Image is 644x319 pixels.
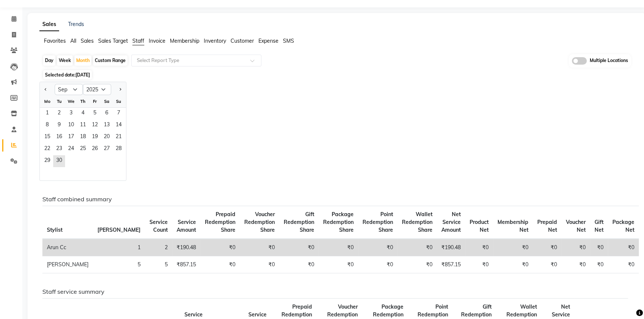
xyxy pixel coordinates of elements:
td: ₹190.48 [437,239,465,256]
span: 19 [89,131,101,143]
div: Monday, September 1, 2025 [41,108,53,120]
span: Membership [170,38,199,44]
div: Saturday, September 6, 2025 [101,108,113,120]
div: Wednesday, September 10, 2025 [65,120,77,131]
div: Sunday, September 21, 2025 [113,131,125,143]
td: ₹857.15 [437,256,465,273]
td: ₹0 [200,256,240,273]
div: Wednesday, September 3, 2025 [65,108,77,120]
div: We [65,95,77,107]
span: 4 [77,108,89,120]
div: Mo [41,95,53,107]
td: ₹0 [358,239,397,256]
span: 10 [65,120,77,131]
span: Staff [132,38,144,44]
a: Sales [39,18,59,31]
div: Day [43,55,55,66]
span: Product Net [470,219,489,233]
div: Thursday, September 4, 2025 [77,108,89,120]
div: Monday, September 8, 2025 [41,120,53,131]
td: ₹0 [397,239,437,256]
span: Inventory [204,38,226,44]
div: Friday, September 12, 2025 [89,120,101,131]
div: Tuesday, September 9, 2025 [53,120,65,131]
div: Thursday, September 18, 2025 [77,131,89,143]
div: Tuesday, September 30, 2025 [53,155,65,167]
span: 22 [41,143,53,155]
span: Voucher Net [566,219,586,233]
span: 2 [53,108,65,120]
div: Monday, September 15, 2025 [41,131,53,143]
span: SMS [283,38,294,44]
span: 24 [65,143,77,155]
div: Wednesday, September 24, 2025 [65,143,77,155]
span: Membership Net [498,219,528,233]
td: ₹0 [608,256,639,273]
span: 7 [113,108,125,120]
div: Th [77,95,89,107]
td: ₹0 [533,256,561,273]
span: Favorites [44,38,66,44]
td: ₹0 [240,239,279,256]
span: Gift Net [595,219,603,233]
td: ₹0 [397,256,437,273]
span: Service Count [149,219,168,233]
div: Tuesday, September 2, 2025 [53,108,65,120]
span: 5 [89,108,101,120]
span: 27 [101,143,113,155]
span: Expense [258,38,278,44]
td: ₹0 [200,239,240,256]
span: 30 [53,155,65,167]
div: Sunday, September 28, 2025 [113,143,125,155]
div: Friday, September 26, 2025 [89,143,101,155]
td: ₹0 [279,239,319,256]
span: Service Amount [177,219,196,233]
div: Monday, September 29, 2025 [41,155,53,167]
span: 29 [41,155,53,167]
span: 28 [113,143,125,155]
div: Month [74,55,91,66]
span: 3 [65,108,77,120]
td: ₹0 [561,239,590,256]
td: 5 [93,256,145,273]
span: 9 [53,120,65,131]
td: ₹0 [319,256,358,273]
span: Selected date: [43,70,92,79]
div: Thursday, September 11, 2025 [77,120,89,131]
h6: Staff service summary [42,288,628,295]
span: 26 [89,143,101,155]
td: ₹0 [240,256,279,273]
span: 12 [89,120,101,131]
div: Tuesday, September 23, 2025 [53,143,65,155]
div: Tu [53,95,65,107]
span: 13 [101,120,113,131]
span: 8 [41,120,53,131]
span: [DATE] [75,72,90,78]
span: 20 [101,131,113,143]
td: 1 [93,239,145,256]
span: Voucher Redemption Share [244,211,275,233]
td: ₹190.48 [172,239,200,256]
span: 1 [41,108,53,120]
div: Fr [89,95,101,107]
span: 18 [77,131,89,143]
span: 15 [41,131,53,143]
div: Tuesday, September 16, 2025 [53,131,65,143]
select: Select month [55,84,83,95]
span: 6 [101,108,113,120]
span: Customer [231,38,254,44]
div: Friday, September 5, 2025 [89,108,101,120]
span: Invoice [149,38,165,44]
td: ₹0 [319,239,358,256]
h6: Staff combined summary [42,196,628,203]
div: Su [113,95,125,107]
span: Gift Redemption Share [284,211,314,233]
div: Custom Range [93,55,128,66]
span: Package Net [612,219,634,233]
span: Stylist [47,227,62,233]
span: 17 [65,131,77,143]
div: Wednesday, September 17, 2025 [65,131,77,143]
div: Saturday, September 13, 2025 [101,120,113,131]
span: Package Redemption Share [323,211,354,233]
span: Net Service Amount [441,211,461,233]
